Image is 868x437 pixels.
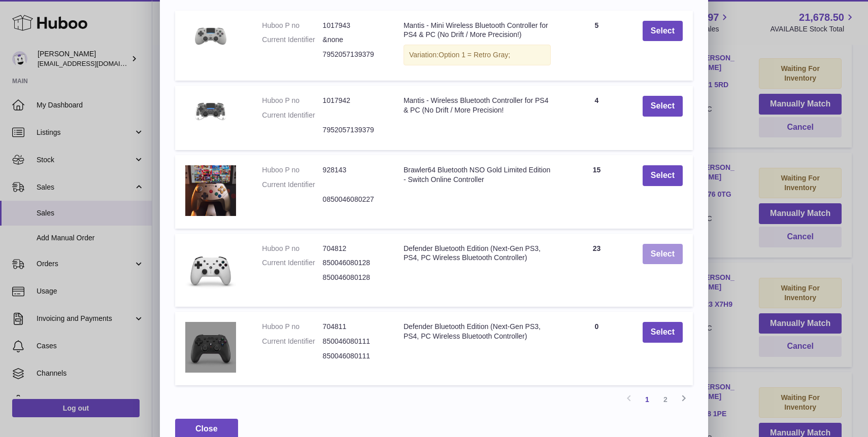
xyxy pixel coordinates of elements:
[323,258,383,268] dd: 850046080128
[262,322,322,332] dt: Huboo P no
[323,244,383,253] dd: 704812
[638,390,656,409] a: 1
[262,35,322,45] dt: Current Identifier
[262,180,322,190] dt: Current Identifier
[323,351,383,361] dd: 850046080111
[404,96,551,115] div: Mantis - Wireless Bluetooth Controller for PS4 & PC (No Drift / More Precision!
[262,111,322,120] dt: Current Identifier
[323,35,383,45] dd: &none
[185,165,236,216] img: Brawler64 Bluetooth NSO Gold Limited Edition - Switch Online Controller
[262,337,322,346] dt: Current Identifier
[185,21,236,52] img: Mantis - Mini Wireless Bluetooth Controller for PS4 & PC (No Drift / More Precision!)
[404,165,551,185] div: Brawler64 Bluetooth NSO Gold Limited Edition - Switch Online Controller
[561,155,632,229] td: 15
[404,322,551,341] div: Defender Bluetooth Edition (Next-Gen PS3, PS4, PC Wireless Bluetooth Controller)
[323,50,383,59] dd: 7952057139379
[262,21,322,30] dt: Huboo P no
[323,322,383,332] dd: 704811
[185,322,236,373] img: Defender Bluetooth Edition (Next-Gen PS3, PS4, PC Wireless Bluetooth Controller)
[323,96,383,105] dd: 1017942
[262,165,322,175] dt: Huboo P no
[185,244,236,295] img: Defender Bluetooth Edition (Next-Gen PS3, PS4, PC Wireless Bluetooth Controller)
[262,96,322,105] dt: Huboo P no
[643,165,683,186] button: Select
[643,21,683,42] button: Select
[561,86,632,150] td: 4
[404,244,551,263] div: Defender Bluetooth Edition (Next-Gen PS3, PS4, PC Wireless Bluetooth Controller)
[195,424,218,433] span: Close
[404,21,551,40] div: Mantis - Mini Wireless Bluetooth Controller for PS4 & PC (No Drift / More Precision!)
[323,165,383,175] dd: 928143
[323,125,383,135] dd: 7952057139379
[656,390,675,409] a: 2
[323,337,383,346] dd: 850046080111
[561,11,632,81] td: 5
[323,195,383,204] dd: 0850046080227
[323,21,383,30] dd: 1017943
[185,96,236,127] img: Mantis - Wireless Bluetooth Controller for PS4 & PC (No Drift / More Precision!
[262,258,322,268] dt: Current Identifier
[561,312,632,385] td: 0
[404,45,551,65] div: Variation:
[262,244,322,253] dt: Huboo P no
[643,322,683,343] button: Select
[643,96,683,117] button: Select
[323,273,383,282] dd: 850046080128
[439,51,510,59] span: Option 1 = Retro Gray;
[561,234,632,307] td: 23
[643,244,683,265] button: Select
